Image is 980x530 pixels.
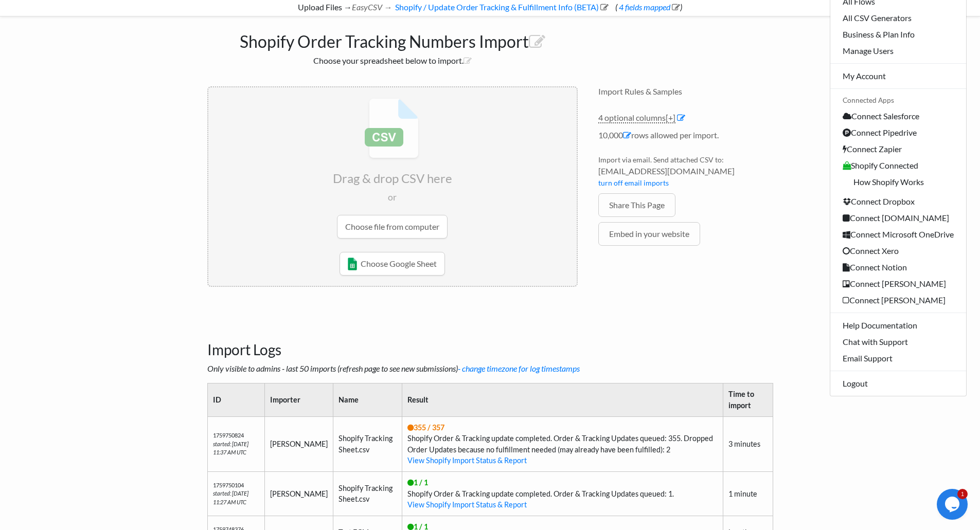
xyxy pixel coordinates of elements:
td: [PERSON_NAME] [264,472,333,516]
i: started: [DATE] 11:37 AM UTC [213,441,248,456]
a: 4 optional columns[+] [598,113,675,123]
i: Only visible to admins - last 50 imports (refresh page to see new submissions) [207,363,580,373]
a: Connect Notion [830,259,966,276]
td: Shopify Order & Tracking update completed. Order & Tracking Updates queued: 1. [402,472,723,516]
a: - change timezone for log timestamps [458,363,580,373]
a: Connect [PERSON_NAME] [830,276,966,292]
a: Connect Zapier [830,141,966,157]
a: Help Documentation [830,317,966,334]
div: Connected Apps [830,93,966,107]
i: EasyCSV → [352,2,392,12]
a: All CSV Generators [830,10,966,26]
iframe: chat widget [937,489,970,520]
th: ID [207,383,264,416]
td: 1759750104 [207,472,264,516]
td: 1 minute [723,472,773,516]
h1: Shopify Order Tracking Numbers Import [207,27,578,51]
a: Embed in your website [598,222,700,246]
a: Connect [PERSON_NAME] [830,292,966,308]
td: Shopify Order & Tracking update completed. Order & Tracking Updates queued: 355. Dropped Order Up... [402,416,723,471]
h2: Choose your spreadsheet below to import. [207,56,578,65]
a: My Account [830,68,966,84]
a: Business & Plan Info [830,26,966,43]
span: [+] [666,113,675,122]
li: Import via email. Send attached CSV to: [598,154,773,193]
h3: Import Logs [207,316,773,359]
i: started: [DATE] 11:27 AM UTC [213,490,248,505]
li: 10,000 rows allowed per import. [598,129,773,147]
a: View Shopify Import Status & Report [407,500,527,509]
a: Email Support [830,350,966,367]
td: Shopify Tracking Sheet.csv [333,472,402,516]
a: Shopify Connected [830,157,966,174]
a: Chat with Support [830,334,966,350]
th: Time to import [723,383,773,416]
td: [PERSON_NAME] [264,416,333,471]
a: Manage Users [830,43,966,59]
td: Shopify Tracking Sheet.csv [333,416,402,471]
th: Result [402,383,723,416]
a: Shopify / Update Order Tracking & Fulfillment Info (BETA) [394,2,609,12]
a: Connect Salesforce [830,108,966,124]
a: Logout [830,375,966,392]
span: ( ) [615,2,682,12]
a: Choose Google Sheet [340,252,445,276]
a: turn off email imports [598,178,669,187]
a: View Shopify Import Status & Report [407,456,527,465]
a: Share This Page [598,193,675,217]
h4: Import Rules & Samples [598,86,773,96]
span: 355 / 357 [407,423,444,432]
a: Connect [DOMAIN_NAME] [830,210,966,226]
span: 1 / 1 [407,478,428,487]
td: 1759750824 [207,416,264,471]
a: How Shopify Works [830,174,966,193]
span: [EMAIL_ADDRESS][DOMAIN_NAME] [598,165,773,177]
a: 4 fields mapped [617,2,680,12]
a: Connect Pipedrive [830,124,966,141]
th: Name [333,383,402,416]
a: Connect Microsoft OneDrive [830,226,966,243]
td: 3 minutes [723,416,773,471]
a: Connect Dropbox [830,193,966,210]
th: Importer [264,383,333,416]
a: Connect Xero [830,243,966,259]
